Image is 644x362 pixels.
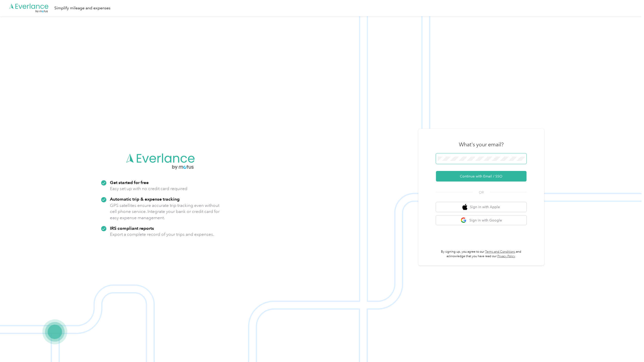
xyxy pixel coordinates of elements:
[462,204,467,210] img: apple logo
[110,180,149,185] strong: Get started for free
[110,231,214,238] p: Export a complete record of your trips and expenses.
[110,196,180,202] strong: Automatic trip & expense tracking
[436,171,527,182] button: Continue with Email / SSO
[472,190,490,195] span: OR
[110,202,220,221] p: GPS satellites ensure accurate trip tracking even without cell phone service. Integrate your bank...
[110,186,187,192] p: Easy set up with no credit card required
[436,202,527,212] button: apple logoSign in with Apple
[436,215,527,225] button: google logoSign in with Google
[461,217,467,223] img: google logo
[436,250,527,258] p: By signing up, you agree to our and acknowledge that you have read our .
[110,225,154,231] strong: IRS compliant reports
[54,5,110,11] div: Simplify mileage and expenses
[485,250,515,254] a: Terms and Conditions
[497,254,515,258] a: Privacy Policy
[459,141,504,148] h3: What's your email?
